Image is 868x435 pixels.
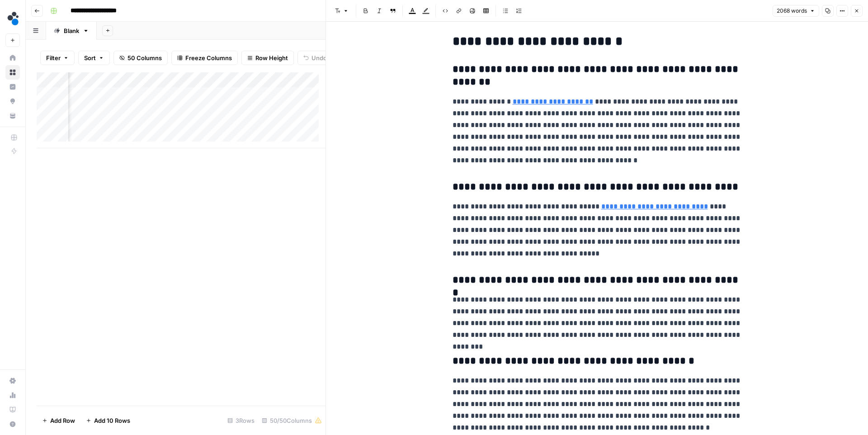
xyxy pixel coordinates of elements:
button: 50 Columns [113,51,168,65]
a: Blank [46,22,97,40]
button: Help + Support [5,417,20,431]
span: Sort [84,53,96,62]
button: Add Row [37,413,80,428]
span: 2068 words [777,7,807,15]
a: Insights [5,80,20,94]
span: Row Height [255,53,288,62]
button: Row Height [241,51,294,65]
a: Home [5,51,20,65]
div: Blank [64,26,79,35]
button: Add 10 Rows [80,413,136,428]
a: Opportunities [5,94,20,109]
span: Add Row [50,416,75,425]
img: spot.ai Logo [5,10,22,27]
button: 2068 words [773,5,819,17]
a: Browse [5,65,20,80]
span: Undo [311,53,327,62]
button: Sort [78,51,110,65]
div: 3 Rows [224,413,258,428]
button: Undo [297,51,333,65]
button: Freeze Columns [171,51,238,65]
a: Settings [5,374,20,388]
button: Filter [40,51,75,65]
a: Learning Hub [5,402,20,417]
span: Freeze Columns [185,53,232,62]
span: Filter [46,53,61,62]
a: Your Data [5,109,20,123]
span: 50 Columns [127,53,162,62]
a: Usage [5,388,20,402]
div: 50/50 Columns [258,413,325,428]
span: Add 10 Rows [94,416,130,425]
button: Workspace: spot.ai [5,7,20,30]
